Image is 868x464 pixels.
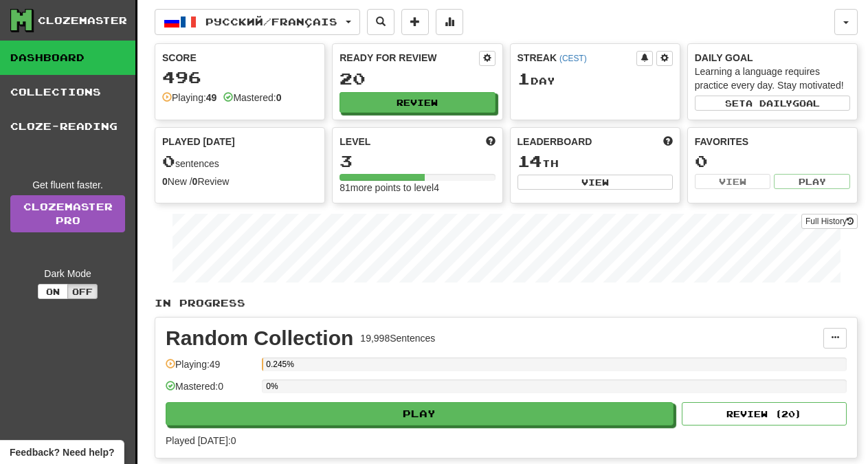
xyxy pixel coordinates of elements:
[155,9,360,35] button: Русский/Français
[695,174,771,189] button: View
[38,284,68,299] button: On
[695,96,850,111] button: Seta dailygoal
[518,151,542,170] span: 14
[774,174,850,189] button: Play
[192,176,198,187] strong: 0
[401,9,429,35] button: Add sentence to collection
[162,176,168,187] strong: 0
[162,91,216,104] div: Playing:
[206,92,217,103] strong: 49
[518,69,531,88] span: 1
[166,435,236,446] span: Played [DATE]: 0
[682,402,847,426] button: Review (20)
[162,51,318,65] div: Score
[205,16,337,27] span: Русский / Français
[67,284,98,299] button: Off
[162,135,235,148] span: Played [DATE]
[436,9,463,35] button: More stats
[340,70,495,87] div: 20
[166,402,674,426] button: Play
[559,54,587,63] a: (CEST)
[162,151,175,170] span: 0
[695,51,850,65] div: Daily Goal
[340,153,495,170] div: 3
[162,153,318,170] div: sentences
[162,69,318,86] div: 496
[518,175,673,190] button: View
[695,65,850,92] div: Learning a language requires practice every day. Stay motivated!
[695,153,850,170] div: 0
[223,91,281,104] div: Mastered:
[367,9,394,35] button: Search sentences
[746,98,792,108] span: a daily
[38,14,127,27] div: Clozemaster
[695,135,850,148] div: Favorites
[518,70,673,88] div: Day
[10,178,125,192] div: Get fluent faster.
[162,175,318,188] div: New / Review
[518,51,636,65] div: Streak
[10,445,114,459] span: Open feedback widget
[10,267,125,280] div: Dark Mode
[518,135,592,148] span: Leaderboard
[166,379,255,402] div: Mastered: 0
[340,51,478,65] div: Ready for Review
[166,328,353,349] div: Random Collection
[155,296,858,310] p: In Progress
[801,214,858,229] button: Full History
[340,135,370,148] span: Level
[340,181,495,195] div: 81 more points to level 4
[276,92,282,103] strong: 0
[10,195,125,232] a: ClozemasterPro
[663,135,673,148] span: This week in points, UTC
[340,92,495,113] button: Review
[166,357,255,380] div: Playing: 49
[518,153,673,170] div: th
[360,331,435,345] div: 19,998 Sentences
[486,135,496,148] span: Score more points to level up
